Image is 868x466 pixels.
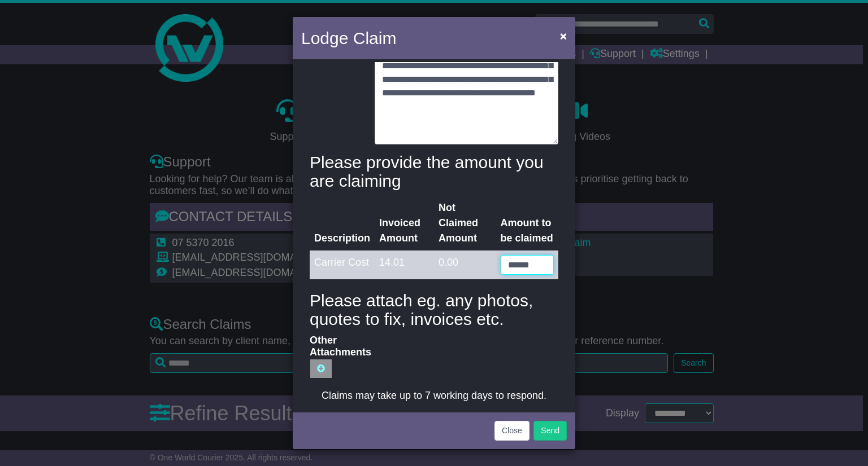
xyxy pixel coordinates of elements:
th: Description [310,196,375,250]
button: Close [554,24,572,47]
th: Amount to be claimed [496,196,558,250]
button: Close [494,421,530,441]
td: 14.01 [375,250,434,279]
label: Description [304,1,369,142]
h4: Please provide the amount you are claiming [310,153,558,190]
span: × [560,29,567,42]
td: 0.00 [434,250,496,279]
label: Other Attachments [304,335,369,379]
button: Send [533,421,567,441]
th: Not Claimed Amount [434,196,496,250]
h4: Please attach eg. any photos, quotes to fix, invoices etc. [310,291,558,328]
th: Invoiced Amount [375,196,434,250]
td: Carrier Cost [310,250,375,279]
div: Claims may take up to 7 working days to respond. [310,390,558,402]
h4: Lodge Claim [301,25,396,51]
